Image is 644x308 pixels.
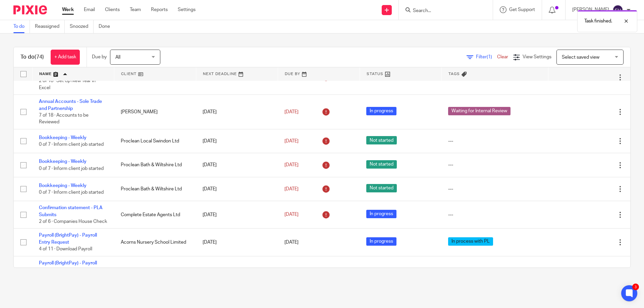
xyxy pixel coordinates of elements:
a: Reports [151,6,168,13]
p: Task finished. [584,18,612,24]
a: Team [130,6,141,13]
a: + Add task [51,50,80,65]
img: svg%3E [612,5,623,15]
a: To do [13,20,30,33]
td: [DATE] [196,256,278,291]
td: [DATE] [196,129,278,153]
a: Settings [178,6,196,13]
span: [DATE] [284,110,299,114]
span: All [115,55,120,60]
a: Reassigned [35,20,65,33]
a: Done [99,20,115,33]
span: 0 of 7 · Inform client job started [39,190,104,195]
span: Not started [366,160,397,169]
span: In progress [366,107,396,115]
a: Bookkeeping - Weekly [39,183,87,188]
td: [DATE] [196,153,278,177]
a: Clients [105,6,120,13]
a: Bookkeeping - Weekly [39,159,87,164]
span: [DATE] [284,240,299,245]
a: Payroll (BrightPay) - Payroll Entry Request [39,261,97,272]
a: Annual Accounts - Sole Trade and Partnership [39,99,102,111]
td: Complete Estate Agents Ltd [114,201,196,229]
span: Not started [366,184,397,192]
span: (1) [487,55,492,59]
td: [DATE] [196,177,278,201]
a: Bookkeeping - Weekly [39,135,87,140]
td: Acorns Nursery School Limited [114,229,196,256]
a: Snoozed [70,20,94,33]
span: View Settings [523,55,551,59]
a: Confirmation statement - PLA Submits [39,205,103,217]
span: [DATE] [284,212,299,217]
span: [DATE] [284,187,299,191]
td: Proclean Local Swindon Ltd [114,129,196,153]
td: [PERSON_NAME] [114,95,196,129]
span: Tags [448,72,460,76]
div: --- [448,162,541,168]
a: Email [84,6,95,13]
span: 4 of 11 · Download Payroll [39,247,92,251]
div: --- [448,186,541,192]
a: Clear [497,55,508,59]
span: 2 of 6 · Companies House Check [39,219,107,224]
span: 0 of 7 · Inform client job started [39,142,104,147]
span: In process with PL [448,237,493,246]
span: Not started [366,136,397,144]
img: Pixie [13,5,47,14]
div: --- [448,211,541,218]
span: Waiting for Internal Review [448,107,511,115]
span: 0 of 7 · Inform client job started [39,166,104,171]
td: Proclean Bath & Wiltshire Ltd [114,177,196,201]
span: 2 of 18 · Set Up New Year In Excel [39,78,96,90]
span: Filter [476,55,497,59]
a: Work [62,6,74,13]
span: (74) [35,54,44,60]
span: Select saved view [562,55,599,60]
a: Payroll (BrightPay) - Payroll Entry Request [39,233,97,244]
td: Proclean Bath & Wiltshire Ltd [114,153,196,177]
div: 3 [632,284,639,290]
span: In progress [366,210,396,218]
p: Due by [92,54,107,60]
div: --- [448,138,541,144]
td: [DATE] [196,229,278,256]
td: [DATE] [196,95,278,129]
td: [DATE] [196,201,278,229]
span: [DATE] [284,163,299,167]
span: [DATE] [284,139,299,143]
td: South West Commercial Cleaning Services Ltd [114,256,196,291]
span: In progress [366,237,396,246]
h1: To do [20,54,44,61]
span: 7 of 18 · Accounts to be Reviewed [39,113,89,125]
